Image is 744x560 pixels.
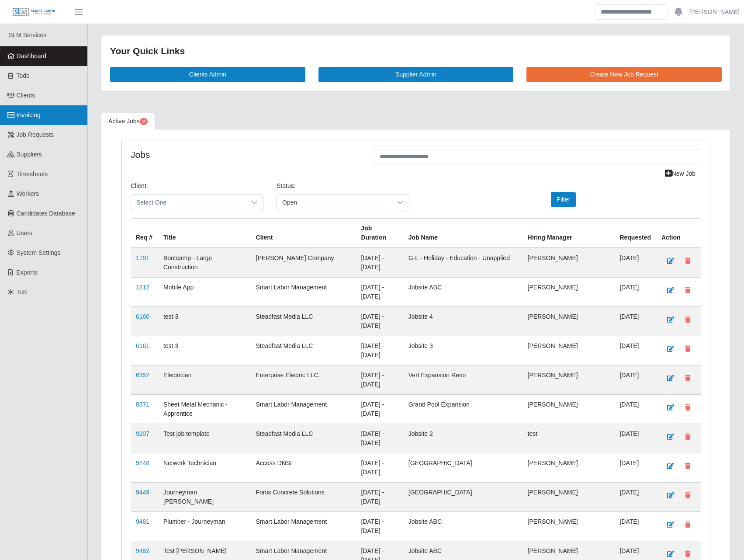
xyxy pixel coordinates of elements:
td: Plumber - Journeyman [158,511,251,541]
td: [DATE] [614,394,656,424]
span: Exports [17,269,37,276]
td: Steadfast Media LLC [251,336,356,365]
td: test [523,424,615,453]
td: [DATE] - [DATE] [356,248,403,278]
div: Your Quick Links [110,44,722,58]
td: Test job template [158,424,251,453]
td: [PERSON_NAME] [523,482,615,511]
td: [GEOGRAPHIC_DATA] [403,453,523,482]
td: [DATE] - [DATE] [356,394,403,424]
td: Grand Pool Expansion [403,394,523,424]
a: Supplier Admin [318,67,514,82]
td: [PERSON_NAME] [523,248,615,278]
td: [DATE] - [DATE] [356,453,403,482]
h4: Jobs [131,149,361,160]
td: test 3 [158,306,251,336]
td: Jobsite 2 [403,424,523,453]
span: Select One [131,195,246,211]
span: Todo [17,72,30,79]
span: Workers [17,190,39,197]
td: Smart Labor Management [251,277,356,306]
a: Create New Job Request [526,67,722,82]
span: Invoicing [17,111,41,118]
td: Smart Labor Management [251,511,356,541]
td: [PERSON_NAME] [523,306,615,336]
span: Job Requests [17,131,54,138]
label: Client: [131,181,148,191]
td: [DATE] - [DATE] [356,511,403,541]
th: Job Duration [356,218,403,248]
td: Access DNSI [251,453,356,482]
td: Mobile App [158,277,251,306]
th: Req # [131,218,158,248]
td: G-L - Holiday - Education - Unapplied [403,248,523,278]
td: [DATE] [614,424,656,453]
th: Title [158,218,251,248]
a: 1791 [136,254,149,261]
button: Filter [551,192,576,207]
td: Bootcamp - Large Construction [158,248,251,278]
a: 9481 [136,518,149,525]
td: [PERSON_NAME] [523,511,615,541]
th: Client [251,218,356,248]
a: New Job [659,166,701,181]
img: SLM Logo [12,7,56,17]
span: Open [277,195,391,211]
td: Smart Labor Management [251,394,356,424]
th: Requested [614,218,656,248]
td: Jobsite ABC [403,511,523,541]
td: [PERSON_NAME] [523,453,615,482]
a: 6161 [136,342,149,349]
td: Steadfast Media LLC [251,424,356,453]
span: ToS [17,289,27,296]
span: SLM Services [9,31,46,38]
td: Sheet Metal Mechanic - Apprentice [158,394,251,424]
a: 6160 [136,313,149,320]
td: [DATE] - [DATE] [356,336,403,365]
td: Electrician [158,365,251,394]
td: [PERSON_NAME] Company [251,248,356,278]
td: [DATE] - [DATE] [356,424,403,453]
label: Status: [277,181,296,191]
td: [DATE] [614,365,656,394]
td: [DATE] [614,453,656,482]
a: 9449 [136,489,149,496]
td: [DATE] [614,248,656,278]
td: Steadfast Media LLC [251,306,356,336]
a: 9248 [136,459,149,466]
td: Jobsite ABC [403,277,523,306]
td: [DATE] - [DATE] [356,482,403,511]
a: [PERSON_NAME] [689,7,740,17]
td: [DATE] [614,306,656,336]
span: Clients [17,92,35,99]
input: Search [595,4,668,20]
a: 8571 [136,401,149,408]
td: Network Technician [158,453,251,482]
td: [DATE] - [DATE] [356,277,403,306]
span: Timesheets [17,170,48,177]
td: [DATE] [614,277,656,306]
span: Pending Jobs [140,118,148,125]
td: [DATE] [614,336,656,365]
td: [DATE] - [DATE] [356,365,403,394]
td: [DATE] [614,482,656,511]
td: [PERSON_NAME] [523,365,615,394]
td: Jobsite 4 [403,306,523,336]
td: [DATE] [614,511,656,541]
td: [GEOGRAPHIC_DATA] [403,482,523,511]
span: Candidates Database [17,210,76,217]
span: Suppliers [17,151,42,158]
td: Jobsite 3 [403,336,523,365]
a: 9482 [136,547,149,554]
span: Users [17,230,33,237]
td: Vert Expansion Reno [403,365,523,394]
th: Hiring Manager [523,218,615,248]
td: [PERSON_NAME] [523,336,615,365]
td: [PERSON_NAME] [523,277,615,306]
th: Action [656,218,701,248]
a: 6352 [136,372,149,379]
td: test 3 [158,336,251,365]
span: System Settings [17,249,61,256]
a: Active Jobs [101,113,155,130]
a: Clients Admin [110,67,305,82]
